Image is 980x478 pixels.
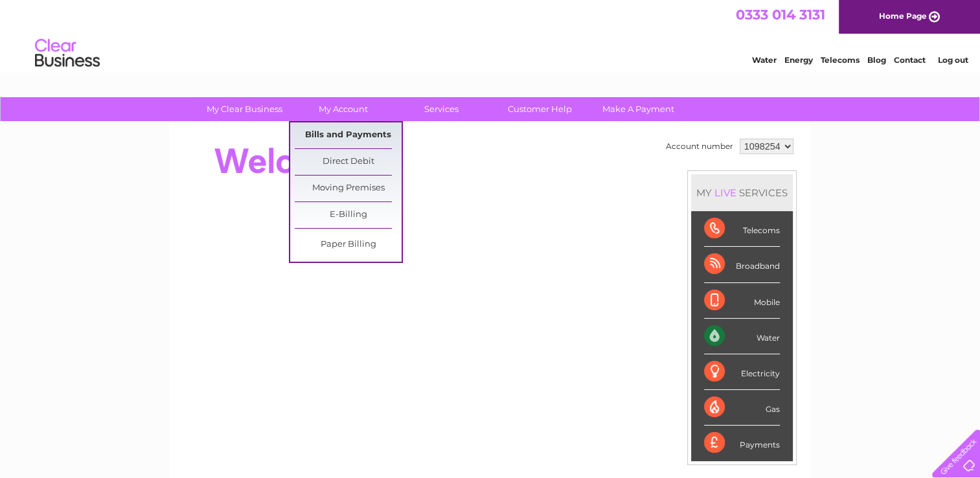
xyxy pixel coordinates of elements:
a: Log out [937,55,968,65]
img: logo.png [34,34,100,73]
div: Telecoms [704,211,780,247]
a: Make A Payment [585,97,692,121]
div: Gas [704,390,780,426]
a: Paper Billing [295,232,402,258]
a: E-Billing [295,202,402,228]
a: Contact [894,55,926,65]
td: Account number [663,135,736,157]
a: Services [388,97,495,121]
a: 0333 014 3131 [736,6,825,23]
div: Clear Business is a trading name of Verastar Limited (registered in [GEOGRAPHIC_DATA] No. 3667643... [185,7,797,63]
div: Water [704,319,780,354]
a: My Account [290,97,396,121]
div: Broadband [704,247,780,282]
a: Moving Premises [295,176,402,201]
a: Bills and Payments [295,122,402,148]
a: Customer Help [486,97,593,121]
div: Mobile [704,283,780,319]
div: Payments [704,426,780,461]
a: Telecoms [821,55,860,65]
div: LIVE [712,187,739,199]
a: Blog [867,55,886,65]
a: Water [752,55,777,65]
a: Direct Debit [295,149,402,175]
a: My Clear Business [191,97,298,121]
a: Energy [784,55,813,65]
div: MY SERVICES [691,174,793,211]
div: Electricity [704,354,780,390]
